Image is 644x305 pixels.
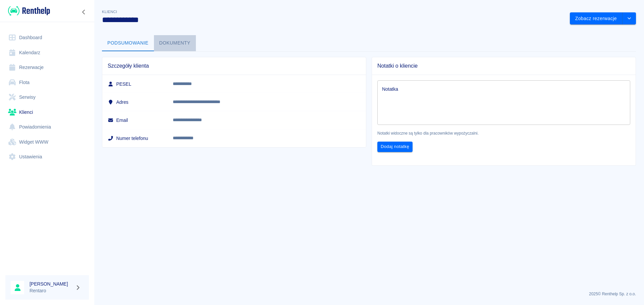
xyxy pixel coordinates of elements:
[5,75,89,90] a: Flota
[377,142,413,152] button: Dodaj notatkę
[570,12,623,25] button: Zobacz rezerwacje
[5,5,50,16] a: Renthelp logo
[102,10,117,14] span: Klienci
[377,130,630,136] p: Notatki widoczne są tylko dla pracowników wypożyczalni.
[79,8,89,16] button: Zwiń nawigację
[5,45,89,60] a: Kalendarz
[5,105,89,120] a: Klienci
[623,12,636,25] button: drop-down
[5,90,89,105] a: Serwisy
[30,281,72,287] h6: [PERSON_NAME]
[30,287,72,294] p: Rentaro
[377,63,630,69] span: Notatki o kliencie
[102,291,636,297] p: 2025 © Renthelp Sp. z o.o.
[108,99,162,105] h6: Adres
[154,35,196,51] button: Dokumenty
[5,30,89,45] a: Dashboard
[108,81,162,87] h6: PESEL
[108,135,162,142] h6: Numer telefonu
[5,60,89,75] a: Rezerwacje
[5,135,89,150] a: Widget WWW
[102,35,154,51] button: Podsumowanie
[108,63,361,69] span: Szczegóły klienta
[108,117,162,124] h6: Email
[5,149,89,164] a: Ustawienia
[5,120,89,135] a: Powiadomienia
[8,5,50,16] img: Renthelp logo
